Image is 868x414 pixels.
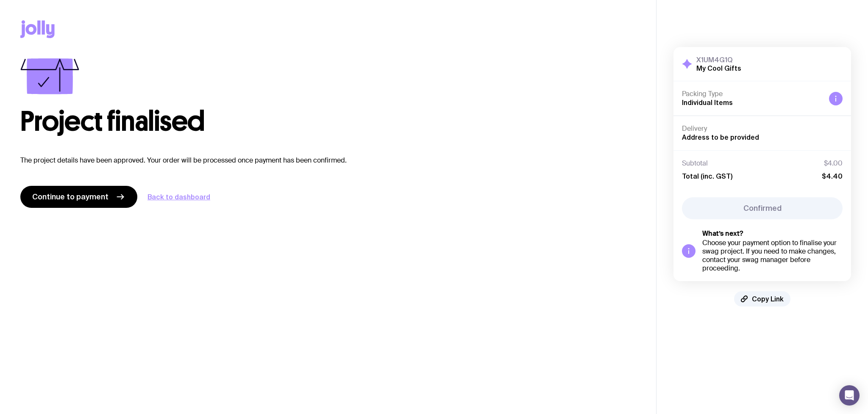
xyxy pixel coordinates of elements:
span: Copy Link [752,295,784,303]
span: $4.00 [824,159,843,168]
button: Confirmed [682,197,843,219]
h5: What’s next? [702,229,843,238]
h3: X1UM4G1Q [696,55,741,64]
a: Back to dashboard [147,192,210,202]
button: Copy Link [734,291,790,306]
span: Individual Items [682,99,733,106]
a: Continue to payment [20,186,137,208]
h1: Project finalised [20,108,636,135]
span: $4.40 [822,172,843,180]
div: Open Intercom Messenger [839,385,860,406]
h2: My Cool Gifts [696,64,741,72]
h4: Packing Type [682,90,822,98]
h4: Delivery [682,124,843,133]
span: Continue to payment [32,192,108,202]
div: Choose your payment option to finalise your swag project. If you need to make changes, contact yo... [702,239,843,273]
span: Subtotal [682,159,708,168]
span: Total (inc. GST) [682,172,732,180]
p: The project details have been approved. Your order will be processed once payment has been confir... [20,155,636,166]
span: Address to be provided [682,133,759,141]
